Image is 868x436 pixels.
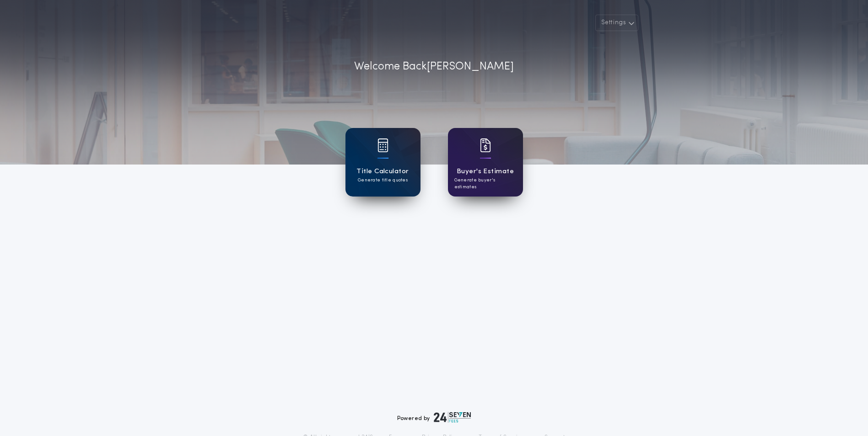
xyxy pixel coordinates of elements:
[345,128,421,197] a: card iconTitle CalculatorGenerate title quotes
[354,58,514,75] p: Welcome Back [PERSON_NAME]
[397,412,471,423] div: Powered by
[358,177,408,184] p: Generate title quotes
[377,138,388,152] img: card icon
[434,412,471,423] img: logo
[595,15,638,31] button: Settings
[480,138,491,152] img: card icon
[457,166,514,177] h1: Buyer's Estimate
[454,177,517,191] p: Generate buyer's estimates
[448,128,523,197] a: card iconBuyer's EstimateGenerate buyer's estimates
[356,166,409,177] h1: Title Calculator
